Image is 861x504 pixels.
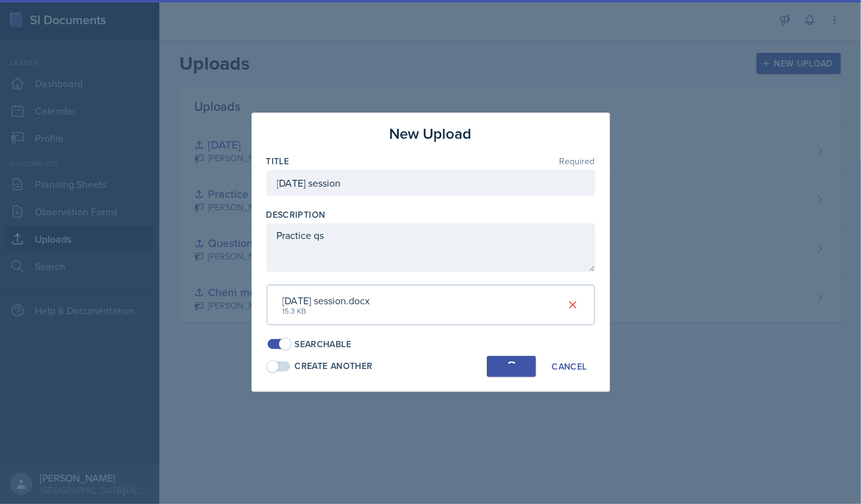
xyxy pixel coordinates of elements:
label: Title [266,155,289,167]
div: 15.3 KB [283,306,370,317]
input: Enter title [266,170,595,196]
span: Required [560,157,595,166]
div: [DATE] session.docx [283,293,370,308]
div: Cancel [552,362,586,371]
h3: New Upload [390,123,472,145]
div: Create Another [295,360,373,373]
button: Cancel [543,356,595,377]
div: Searchable [295,338,352,351]
label: Description [266,208,326,221]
